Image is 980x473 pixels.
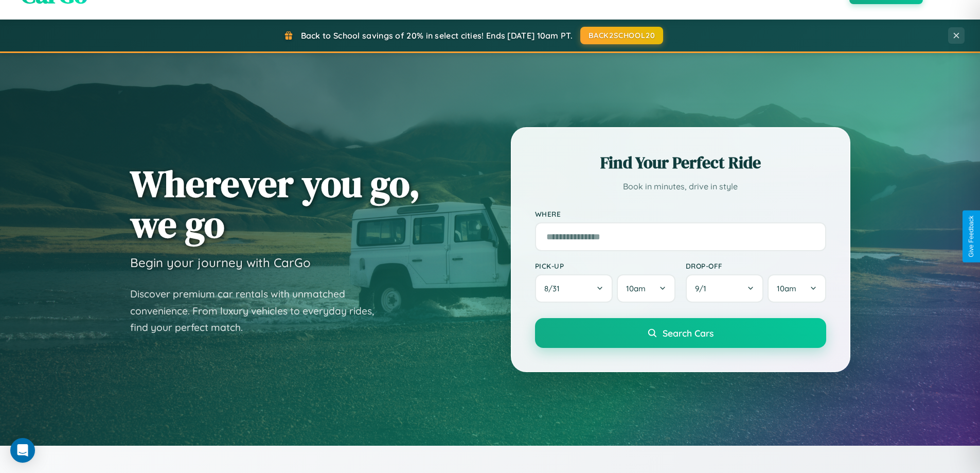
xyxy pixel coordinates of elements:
span: 10am [777,284,796,293]
div: Give Feedback [968,216,975,257]
span: Search Cars [663,327,714,339]
h1: Wherever you go, we go [130,163,420,244]
button: BACK2SCHOOL20 [580,27,663,44]
label: Drop-off [686,261,826,270]
button: 10am [768,274,826,303]
button: 10am [617,274,675,303]
button: 9/1 [686,274,764,303]
h3: Begin your journey with CarGo [130,255,311,270]
label: Pick-up [535,261,675,270]
span: 9 / 1 [695,284,711,293]
h2: Find Your Perfect Ride [535,151,826,174]
span: 8 / 31 [544,284,565,293]
span: Back to School savings of 20% in select cities! Ends [DATE] 10am PT. [301,30,573,41]
button: 8/31 [535,274,613,303]
p: Discover premium car rentals with unmatched convenience. From luxury vehicles to everyday rides, ... [130,286,387,336]
label: Where [535,209,826,218]
div: Open Intercom Messenger [10,438,35,463]
button: Search Cars [535,318,826,348]
p: Book in minutes, drive in style [535,179,826,194]
span: 10am [626,284,646,293]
